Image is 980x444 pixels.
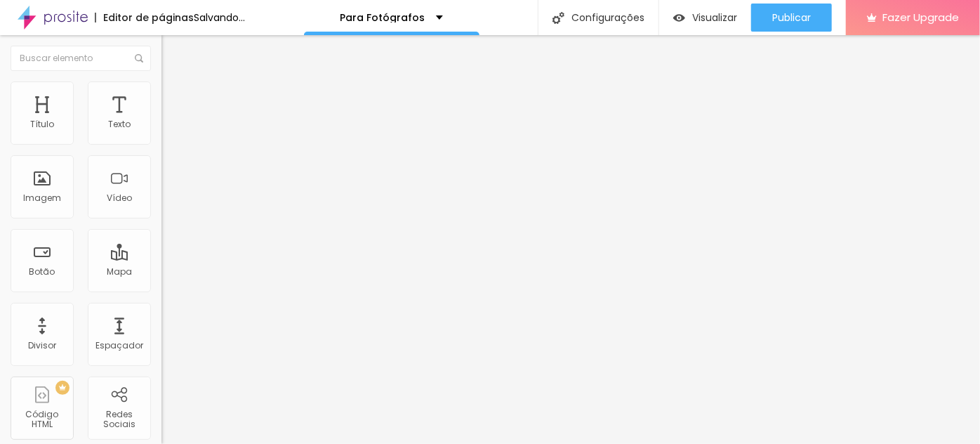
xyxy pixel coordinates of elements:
div: Divisor [28,341,56,351]
div: Salvando... [194,13,245,22]
span: Fazer Upgrade [882,11,959,23]
span: Publicar [772,12,811,23]
span: Visualizar [692,12,737,23]
button: Visualizar [659,4,751,32]
button: Publicar [751,4,832,32]
img: Icone [552,12,564,24]
div: Espaçador [95,341,143,351]
div: Código HTML [14,410,69,430]
div: Redes Sociais [91,410,147,430]
div: Imagem [23,193,61,203]
img: view-1.svg [673,12,685,24]
img: Icone [135,54,143,63]
div: Mapa [107,267,132,277]
div: Vídeo [107,193,132,203]
div: Editor de páginas [95,13,194,22]
div: Título [30,119,54,129]
div: Texto [108,119,131,129]
input: Buscar elemento [11,46,151,71]
p: Para Fotógrafos [340,13,425,22]
div: Botão [29,267,55,277]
